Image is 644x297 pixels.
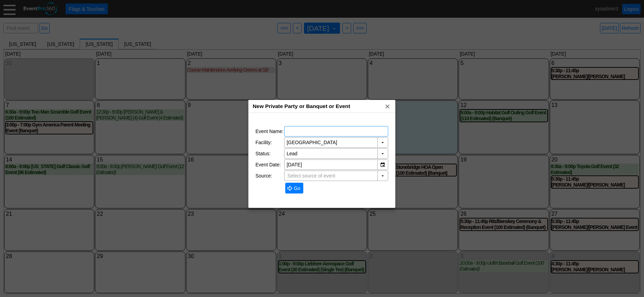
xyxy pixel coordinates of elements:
td: Facility: [255,137,284,148]
span: Select source of event [286,171,337,181]
td: Source: [255,171,284,181]
td: Event Date: [255,159,284,170]
span: Go [293,185,302,192]
td: Event Name: [255,126,284,137]
span: Go [287,184,302,192]
span: New Private Party or Banquet or Event [253,103,350,109]
td: Status: [255,148,284,159]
